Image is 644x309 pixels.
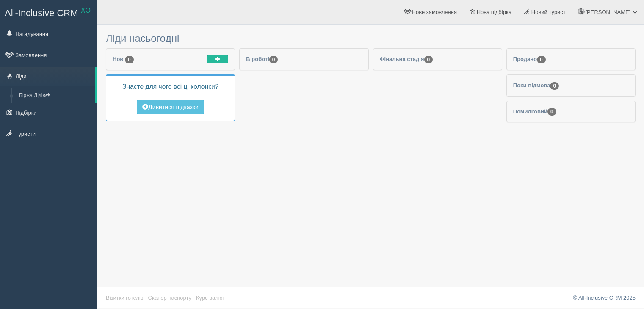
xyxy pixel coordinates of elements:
[0,0,97,24] a: All-Inclusive CRM XO
[380,56,433,62] span: Фінальна стадія
[537,56,546,63] span: 0
[424,56,433,63] span: 0
[573,295,636,301] a: © All-Inclusive CRM 2025
[412,9,457,15] span: Нове замовлення
[513,82,559,88] span: Поки відмова
[15,88,95,103] a: Біржа Лідів
[145,295,146,301] span: ·
[477,9,512,15] span: Нова підбірка
[513,108,556,115] span: Помилковий
[125,56,134,63] span: 0
[246,56,278,62] span: В роботі
[513,56,546,62] span: Продано
[531,9,566,15] span: Новий турист
[547,108,556,116] span: 0
[81,7,91,14] sup: XO
[106,33,636,44] h3: Ліди на
[106,295,144,301] a: Візитки готелів
[269,56,278,63] span: 0
[122,83,218,90] span: Знаєте для чого всі ці колонки?
[585,9,630,15] span: [PERSON_NAME]
[141,33,180,44] a: сьогодні
[5,8,78,18] span: All-Inclusive CRM
[550,82,559,90] span: 0
[148,295,191,301] a: Сканер паспорту
[193,295,195,301] span: ·
[113,56,134,62] span: Нові
[196,295,225,301] a: Курс валют
[137,100,204,114] button: Дивитися підказки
